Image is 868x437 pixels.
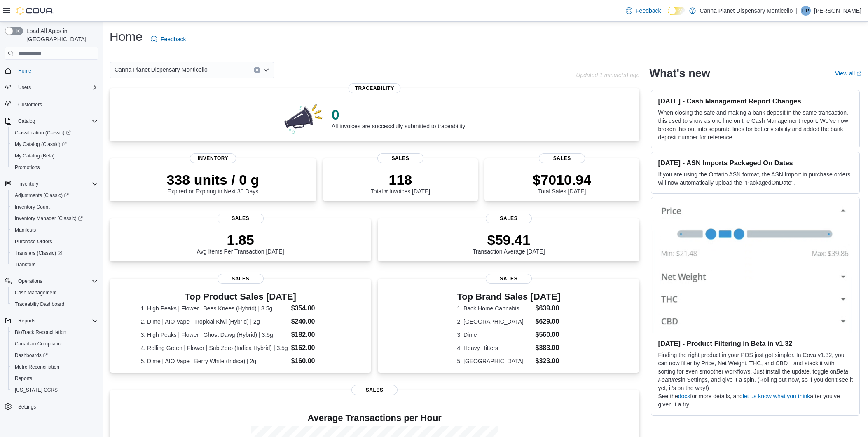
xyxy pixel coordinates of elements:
[15,352,48,359] span: Dashboards
[18,101,42,108] span: Customers
[12,151,58,161] a: My Catalog (Beta)
[536,303,561,313] dd: $639.00
[12,248,98,258] span: Transfers (Classic)
[141,331,288,339] dt: 3. High Peaks | Flower | Ghost Dawg (Hybrid) | 3.5g
[197,232,284,248] p: 1.85
[536,330,561,340] dd: $560.00
[8,190,101,201] a: Adjustments (Classic)
[8,127,101,139] a: Classification (Classic)
[166,172,259,195] div: Expired or Expiring in Next 30 Days
[15,227,36,233] span: Manifests
[8,384,101,396] button: [US_STATE] CCRS
[15,341,63,347] span: Canadian Compliance
[8,213,101,224] a: Inventory Manager (Classic)
[8,338,101,350] button: Canadian Compliance
[5,61,98,434] nav: Complex example
[291,303,340,313] dd: $354.00
[8,259,101,270] button: Transfers
[12,299,68,309] a: Traceabilty Dashboard
[658,368,848,383] em: Beta Features
[8,247,101,259] a: Transfers (Classic)
[15,215,83,222] span: Inventory Manager (Classic)
[12,374,98,383] span: Reports
[141,344,288,352] dt: 4. Rolling Green | Flower | Sub Zero (Indica Hybrid) | 3.5g
[291,330,340,340] dd: $182.00
[332,106,467,123] p: 0
[536,343,561,353] dd: $383.00
[743,393,810,399] a: let us know what you think
[2,275,101,287] button: Operations
[649,67,710,80] h2: What's new
[15,116,98,126] span: Catalog
[349,83,401,93] span: Traceability
[8,224,101,236] button: Manifests
[291,317,340,327] dd: $240.00
[835,70,861,77] a: View allExternal link
[12,288,60,298] a: Cash Management
[141,357,288,365] dt: 5. Dime | AIO Vape | Berry White (Indica) | 2g
[536,317,561,327] dd: $629.00
[18,404,36,410] span: Settings
[115,65,208,75] span: Canna Planet Dispensary Monticello
[18,278,42,284] span: Operations
[8,327,101,338] button: BioTrack Reconciliation
[8,373,101,384] button: Reports
[15,301,64,308] span: Traceabilty Dashboard
[8,162,101,173] button: Promotions
[291,343,340,353] dd: $162.00
[700,6,793,16] p: Canna Planet Dispensary Monticello
[8,150,101,162] button: My Catalog (Beta)
[23,27,98,43] span: Load All Apps in [GEOGRAPHIC_DATA]
[15,364,59,370] span: Metrc Reconciliation
[533,172,591,188] p: $7010.94
[141,292,340,302] h3: Top Product Sales [DATE]
[15,82,34,92] button: Users
[12,202,98,212] span: Inventory Count
[12,350,51,360] a: Dashboards
[12,162,98,172] span: Promotions
[457,344,532,352] dt: 4. Heavy Hitters
[12,128,98,138] span: Classification (Classic)
[15,238,52,245] span: Purchase Orders
[15,129,71,136] span: Classification (Classic)
[12,385,98,395] span: Washington CCRS
[486,214,532,223] span: Sales
[658,351,853,392] p: Finding the right product in your POS just got simpler. In Cova v1.32, you can now filter by Pric...
[15,116,38,126] button: Catalog
[282,101,325,134] img: 0
[12,214,98,223] span: Inventory Manager (Classic)
[457,304,532,312] dt: 1. Back Home Cannabis
[12,260,39,270] a: Transfers
[12,327,70,337] a: BioTrack Reconciliation
[15,204,50,210] span: Inventory Count
[15,402,39,412] a: Settings
[197,232,284,255] div: Avg Items Per Transaction [DATE]
[15,289,56,296] span: Cash Management
[2,115,101,127] button: Catalog
[796,6,798,16] p: |
[8,361,101,373] button: Metrc Reconciliation
[8,350,101,361] a: Dashboards
[15,250,62,256] span: Transfers (Classic)
[457,331,532,339] dt: 3. Dime
[166,172,259,188] p: 338 units / 0 g
[15,179,98,189] span: Inventory
[15,153,55,159] span: My Catalog (Beta)
[678,393,690,399] a: docs
[2,315,101,327] button: Reports
[2,82,101,93] button: Users
[12,162,43,172] a: Promotions
[15,66,98,76] span: Home
[12,237,56,247] a: Purchase Orders
[18,181,38,187] span: Inventory
[473,232,545,255] div: Transaction Average [DATE]
[218,214,264,223] span: Sales
[15,276,98,286] span: Operations
[622,2,664,19] a: Feedback
[12,362,98,372] span: Metrc Reconciliation
[116,413,633,423] h4: Average Transactions per Hour
[371,172,430,188] p: 118
[856,71,861,76] svg: External link
[802,6,809,16] span: PP
[12,237,98,247] span: Purchase Orders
